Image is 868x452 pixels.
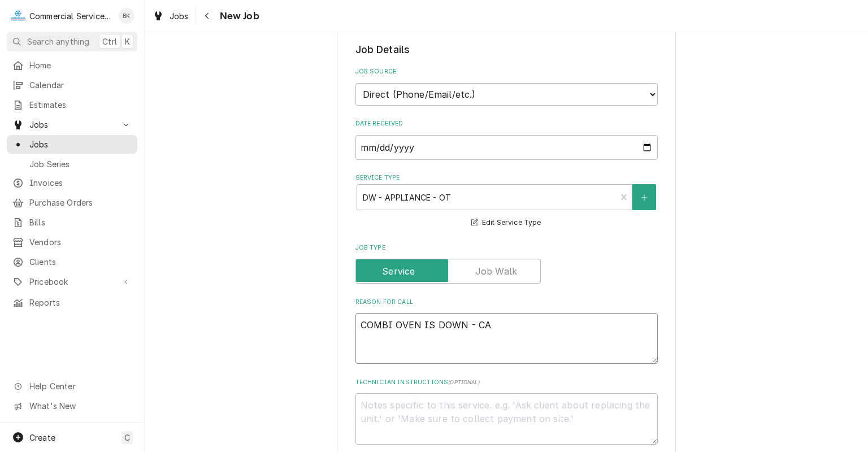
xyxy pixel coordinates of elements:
[355,42,658,57] legend: Job Details
[29,236,132,248] span: Vendors
[7,272,137,291] a: Go to Pricebook
[7,115,137,134] a: Go to Jobs
[102,36,117,47] span: Ctrl
[7,293,137,312] a: Reports
[29,79,132,91] span: Calendar
[7,233,137,251] a: Vendors
[7,95,137,114] a: Estimates
[216,8,259,24] span: New Job
[124,432,130,444] span: C
[119,8,134,24] div: Brian Key's Avatar
[7,76,137,94] a: Calendar
[29,177,132,189] span: Invoices
[7,253,137,271] a: Clients
[355,313,658,364] textarea: COMBI OVEN IS DOWN - C
[10,8,26,24] div: Commercial Service Co.'s Avatar
[29,138,132,150] span: Jobs
[29,158,132,170] span: Job Series
[125,36,130,47] span: K
[29,276,115,288] span: Pricebook
[29,197,132,208] span: Purchase Orders
[7,135,137,154] a: Jobs
[170,10,189,22] span: Jobs
[29,119,115,131] span: Jobs
[29,433,55,442] span: Create
[29,216,132,228] span: Bills
[641,194,648,202] svg: Create New Service
[7,397,137,415] a: Go to What's New
[119,8,134,24] div: BK
[355,173,658,182] label: Service Type
[29,297,132,308] span: Reports
[470,216,542,230] button: Edit Service Type
[27,36,89,47] span: Search anything
[355,378,658,445] div: Technician Instructions
[355,119,658,128] label: Date Received
[355,173,658,229] div: Service Type
[29,380,131,392] span: Help Center
[29,256,132,268] span: Clients
[7,173,137,192] a: Invoices
[7,377,137,395] a: Go to Help Center
[355,67,658,76] label: Job Source
[355,298,658,364] div: Reason For Call
[29,99,132,111] span: Estimates
[355,135,658,160] input: yyyy-mm-dd
[7,56,137,75] a: Home
[448,379,480,385] span: ( optional )
[632,184,656,210] button: Create New Service
[29,10,112,22] div: Commercial Service Co.
[7,193,137,212] a: Purchase Orders
[198,7,216,25] button: Navigate back
[10,8,26,24] div: C
[7,155,137,173] a: Job Series
[355,244,658,284] div: Job Type
[355,378,658,387] label: Technician Instructions
[148,7,193,25] a: Jobs
[7,32,137,51] button: Search anythingCtrlK
[355,119,658,159] div: Date Received
[7,213,137,232] a: Bills
[29,59,132,71] span: Home
[29,400,131,412] span: What's New
[355,298,658,307] label: Reason For Call
[355,244,658,253] label: Job Type
[355,67,658,105] div: Job Source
